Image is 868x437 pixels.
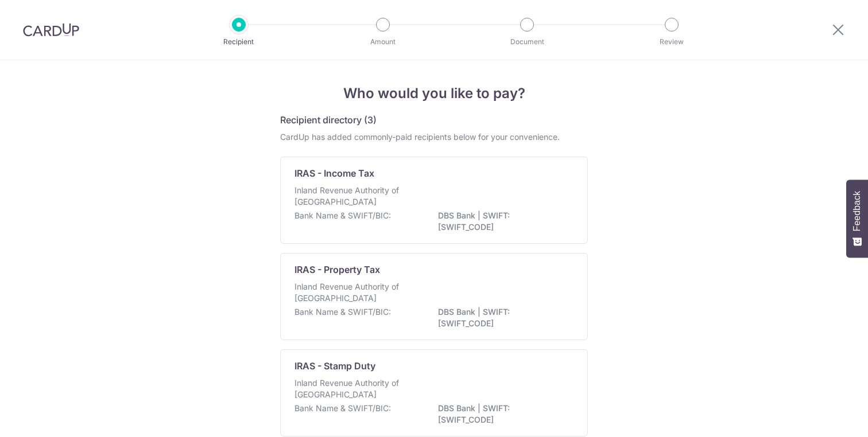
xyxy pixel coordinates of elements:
[294,263,380,276] p: IRAS - Property Tax
[340,36,425,48] p: Amount
[294,166,374,180] p: IRAS - Income Tax
[438,403,567,426] p: DBS Bank | SWIFT: [SWIFT_CODE]
[629,36,714,48] p: Review
[852,191,862,231] span: Feedback
[294,359,375,373] p: IRAS - Stamp Duty
[294,185,416,208] p: Inland Revenue Authority of [GEOGRAPHIC_DATA]
[196,36,281,48] p: Recipient
[438,306,567,329] p: DBS Bank | SWIFT: [SWIFT_CODE]
[294,210,391,221] p: Bank Name & SWIFT/BIC:
[294,306,391,318] p: Bank Name & SWIFT/BIC:
[294,281,416,304] p: Inland Revenue Authority of [GEOGRAPHIC_DATA]
[294,403,391,414] p: Bank Name & SWIFT/BIC:
[485,36,569,48] p: Document
[846,180,868,257] button: Feedback - Show survey
[280,113,377,127] h5: Recipient directory (3)
[23,23,79,37] img: CardUp
[294,377,416,400] p: Inland Revenue Authority of [GEOGRAPHIC_DATA]
[280,131,588,143] div: CardUp has added commonly-paid recipients below for your convenience.
[280,83,588,104] h4: Who would you like to pay?
[438,210,567,233] p: DBS Bank | SWIFT: [SWIFT_CODE]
